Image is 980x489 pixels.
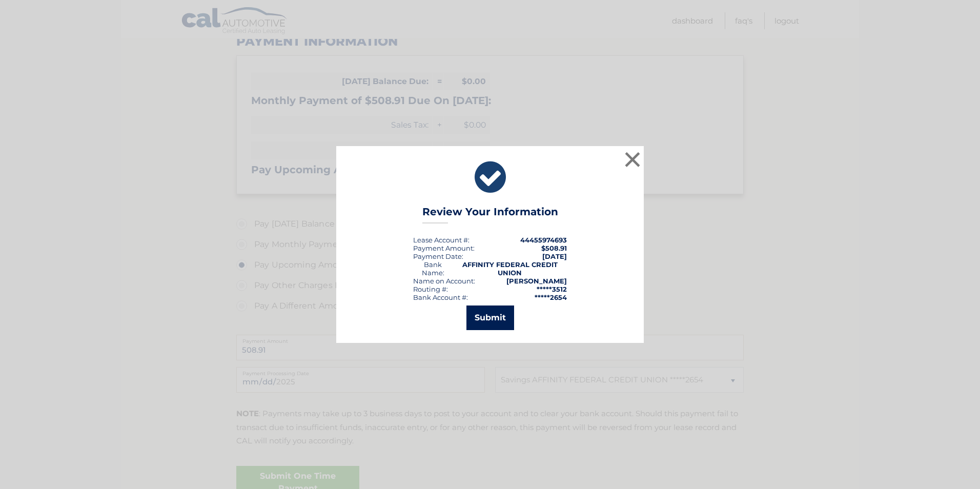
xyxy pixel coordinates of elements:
[422,206,558,223] h3: Review Your Information
[413,293,468,301] div: Bank Account #:
[413,252,462,260] span: Payment Date
[413,260,453,277] div: Bank Name:
[413,236,469,244] div: Lease Account #:
[542,252,567,260] span: [DATE]
[413,244,475,252] div: Payment Amount:
[466,305,514,330] button: Submit
[622,149,643,170] button: ×
[541,244,567,252] span: $508.91
[413,277,475,285] div: Name on Account:
[462,260,558,277] strong: AFFINITY FEDERAL CREDIT UNION
[413,252,463,260] div: :
[520,236,567,244] strong: 44455974693
[506,277,567,285] strong: [PERSON_NAME]
[413,285,448,293] div: Routing #:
